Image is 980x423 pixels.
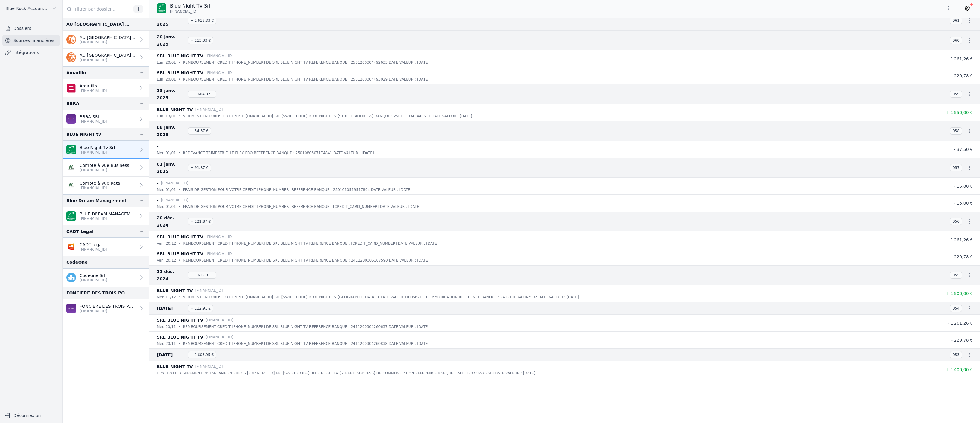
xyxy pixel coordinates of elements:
[157,240,176,246] p: ven. 20/12
[80,247,107,252] p: [FINANCIAL_ID]
[178,341,181,347] div: •
[950,351,962,358] span: 053
[157,370,177,376] p: dim. 17/11
[66,273,76,282] img: kbc.png
[951,73,973,78] span: - 229,78 €
[66,83,76,93] img: belfius.png
[80,150,115,155] p: [FINANCIAL_ID]
[63,269,149,287] a: Codeone Srl [FINANCIAL_ID]
[195,288,223,294] p: [FINANCIAL_ID]
[2,47,60,58] a: Intégrations
[63,207,149,225] a: BLUE DREAM MANAGEMENT SRL [FINANCIAL_ID]
[66,21,130,28] div: AU [GEOGRAPHIC_DATA] SA
[80,162,129,168] p: Compte à Vue Business
[80,114,107,120] p: BBRA SRL
[2,411,60,420] button: Déconnexion
[157,180,159,187] p: -
[80,168,129,173] p: [FINANCIAL_ID]
[80,145,115,151] p: Blue Night Tv Srl
[157,3,166,13] img: BNP_BE_BUSINESS_GEBABEBB.png
[157,204,176,210] p: mer. 01/01
[206,317,234,323] p: [FINANCIAL_ID]
[178,257,181,263] div: •
[188,91,216,98] span: + 1 604,37 €
[2,35,60,46] a: Sources financières
[178,150,181,156] div: •
[80,40,136,45] p: [FINANCIAL_ID]
[157,233,203,240] p: SRL BLUE NIGHT TV
[206,234,234,240] p: [FINANCIAL_ID]
[183,113,472,119] p: VIREMENT EN EUROS DU COMPTE [FINANCIAL_ID] BIC [SWIFT_CODE] BLUE NIGHT TV [STREET_ADDRESS] BANQUE...
[66,35,76,44] img: ing.png
[157,52,203,59] p: SRL BLUE NIGHT TV
[178,76,181,82] div: •
[178,113,181,119] div: •
[178,324,181,330] div: •
[950,127,962,135] span: 058
[161,180,189,186] p: [FINANCIAL_ID]
[184,370,536,376] p: VIREMENT INSTANTANE EN EUROS [FINANCIAL_ID] BIC [SWIFT_CODE] BLUE NIGHT TV [STREET_ADDRESS] DE CO...
[951,338,973,342] span: - 229,78 €
[157,316,203,324] p: SRL BLUE NIGHT TV
[66,259,88,266] div: CodeOne
[157,69,203,76] p: SRL BLUE NIGHT TV
[66,242,76,252] img: VDK_VDSPBE22XXX.png
[157,33,186,48] span: 20 janv. 2025
[954,147,973,152] span: - 37,50 €
[157,305,186,312] span: [DATE]
[954,201,973,205] span: - 15,00 €
[66,180,76,190] img: NAGELMACKERS_BNAGBEBBXXX.png
[195,107,223,113] p: [FINANCIAL_ID]
[157,257,176,263] p: ven. 20/12
[80,83,107,89] p: Amarillo
[183,324,429,330] p: REMBOURSEMENT CREDIT [PHONE_NUMBER] DE SRL BLUE NIGHT TV REFERENCE BANQUE : 2411200304260637 DATE...
[63,177,149,194] a: Compte à Vue Retail [FINANCIAL_ID]
[80,119,107,124] p: [FINANCIAL_ID]
[80,272,107,278] p: Codeone Srl
[80,58,136,62] p: [FINANCIAL_ID]
[5,5,49,11] span: Blue Rock Accounting
[80,278,107,283] p: [FINANCIAL_ID]
[947,237,973,242] span: - 1 261,26 €
[188,37,213,44] span: + 113,33 €
[63,238,149,256] a: CADT legal [FINANCIAL_ID]
[66,197,127,204] div: Blue Dream Management
[157,124,186,138] span: 08 janv. 2025
[947,321,973,326] span: - 1 261,26 €
[188,218,213,225] span: + 121,87 €
[950,305,962,312] span: 054
[157,150,176,156] p: mer. 01/01
[157,333,203,341] p: SRL BLUE NIGHT TV
[178,187,181,193] div: •
[66,131,101,138] div: BLUE NIGHT tv
[188,272,216,279] span: + 1 612,91 €
[206,251,234,257] p: [FINANCIAL_ID]
[157,287,193,294] p: BLUE NIGHT TV
[157,196,159,204] p: -
[80,88,107,93] p: [FINANCIAL_ID]
[178,204,181,210] div: •
[157,13,186,28] span: 12 févr. 2025
[157,113,176,119] p: lun. 13/01
[178,59,181,65] div: •
[157,351,186,358] span: [DATE]
[950,272,962,279] span: 055
[183,204,421,210] p: FRAIS DE GESTION POUR VOTRE CREDIT [PHONE_NUMBER] REFERENCE BANQUE : [CREDIT_CARD_NUMBER] DATE VA...
[183,150,374,156] p: REDEVANCE TRIMESTRIELLE FLEX PRO REFERENCE BANQUE : 2501080307174841 DATE VALEUR : [DATE]
[157,294,176,300] p: mer. 11/12
[63,299,149,317] a: FONCIERE DES TROIS PONTS [FINANCIAL_ID]
[188,17,216,24] span: + 1 613,33 €
[206,53,234,59] p: [FINANCIAL_ID]
[157,214,186,229] span: 20 déc. 2024
[2,23,60,34] a: Dossiers
[950,164,962,171] span: 057
[157,250,203,257] p: SRL BLUE NIGHT TV
[66,163,76,172] img: NAGELMACKERS_BNAGBEBBXXX.png
[183,294,579,300] p: VIREMENT EN EUROS DU COMPTE [FINANCIAL_ID] BIC [SWIFT_CODE] BLUE NIGHT TV [GEOGRAPHIC_DATA] 3 141...
[80,180,123,186] p: Compte à Vue Retail
[63,31,149,49] a: AU [GEOGRAPHIC_DATA] SA [FINANCIAL_ID]
[157,187,176,193] p: mer. 01/01
[80,309,136,313] p: [FINANCIAL_ID]
[80,211,136,217] p: BLUE DREAM MANAGEMENT SRL
[80,242,107,248] p: CADT legal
